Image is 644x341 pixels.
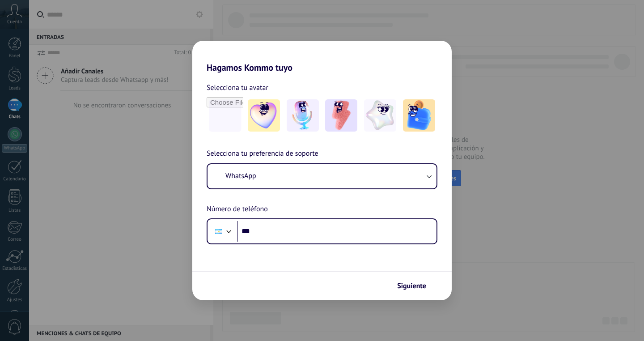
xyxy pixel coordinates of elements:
img: -4.jpeg [364,99,396,132]
span: Siguiente [397,283,426,289]
button: Siguiente [393,278,438,294]
img: -3.jpeg [325,99,357,132]
button: WhatsApp [208,164,436,188]
div: Argentina: + 54 [210,222,227,241]
img: -2.jpeg [287,99,319,132]
span: Selecciona tu avatar [207,82,268,94]
span: WhatsApp [225,171,256,180]
img: -1.jpeg [248,99,280,132]
h2: Hagamos Kommo tuyo [192,41,452,73]
img: -5.jpeg [403,99,435,132]
span: Número de teléfono [207,204,268,215]
span: Selecciona tu preferencia de soporte [207,148,318,160]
